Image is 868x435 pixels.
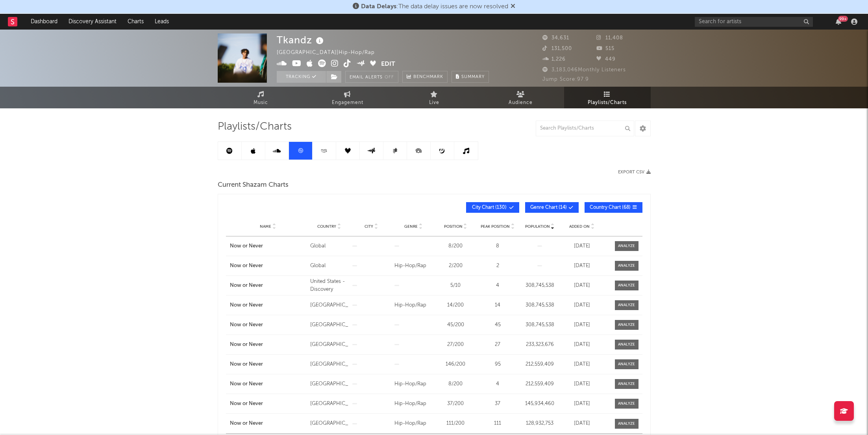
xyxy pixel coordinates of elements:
[310,341,348,349] div: [GEOGRAPHIC_DATA]
[230,380,306,388] div: Now or Never
[596,35,623,41] span: 11,408
[218,180,289,190] span: Current Shazam Charts
[525,202,579,213] button: Genre Chart(14)
[479,361,517,368] div: 95
[277,33,326,46] div: Tkandz
[521,380,559,388] div: 212,559,409
[230,341,306,349] div: Now or Never
[479,301,517,309] div: 14
[437,400,475,408] div: 37 / 200
[588,98,627,108] span: Playlists/Charts
[230,420,306,428] a: Now or Never
[230,242,306,250] a: Now or Never
[563,282,601,290] div: [DATE]
[385,75,394,80] em: Off
[230,262,306,270] div: Now or Never
[542,77,589,82] span: Jump Score: 97.9
[479,282,517,290] div: 4
[230,301,306,309] a: Now or Never
[413,72,443,82] span: Benchmark
[542,57,566,62] span: 1,226
[525,224,550,229] span: Population
[310,262,348,270] div: Global
[479,262,517,270] div: 2
[437,301,475,309] div: 14 / 200
[260,224,271,229] span: Name
[590,205,631,210] span: Country Chart ( 68 )
[596,57,616,62] span: 449
[437,242,475,250] div: 8 / 200
[838,16,848,22] div: 99 +
[310,301,348,309] div: [GEOGRAPHIC_DATA]
[563,420,601,428] div: [DATE]
[563,380,601,388] div: [DATE]
[563,262,601,270] div: [DATE]
[444,224,463,229] span: Position
[521,341,559,349] div: 233,323,676
[402,71,448,83] a: Benchmark
[466,202,519,213] button: City Chart(130)
[230,400,306,408] a: Now or Never
[310,278,348,293] div: United States - Discovery
[479,321,517,329] div: 45
[230,321,306,329] a: Now or Never
[542,46,572,51] span: 131,500
[218,87,304,108] a: Music
[394,420,433,428] div: Hip-Hop/Rap
[437,341,475,349] div: 27 / 200
[381,59,395,69] button: Edit
[536,121,634,136] input: Search Playlists/Charts
[511,4,515,10] span: Dismiss
[563,242,601,250] div: [DATE]
[277,71,326,83] button: Tracking
[521,301,559,309] div: 308,745,538
[530,205,567,210] span: Genre Chart ( 14 )
[345,71,398,83] button: Email AlertsOff
[361,4,396,10] span: Data Delays
[563,321,601,329] div: [DATE]
[563,400,601,408] div: [DATE]
[479,341,517,349] div: 27
[317,224,336,229] span: Country
[509,98,533,108] span: Audience
[391,87,477,108] a: Live
[542,67,626,72] span: 3,183,046 Monthly Listeners
[437,282,475,290] div: 5 / 10
[479,400,517,408] div: 37
[836,19,841,25] button: 99+
[361,4,508,10] span: : The data delay issues are now resolved
[481,224,510,229] span: Peak Position
[122,14,149,30] a: Charts
[365,224,373,229] span: City
[521,321,559,329] div: 308,745,538
[542,35,569,41] span: 34,631
[310,321,348,329] div: [GEOGRAPHIC_DATA]
[452,71,489,83] button: Summary
[479,380,517,388] div: 4
[437,361,475,368] div: 146 / 200
[521,361,559,368] div: 212,559,409
[25,14,63,30] a: Dashboard
[394,301,433,309] div: Hip-Hop/Rap
[521,400,559,408] div: 145,934,460
[304,87,391,108] a: Engagement
[310,420,348,428] div: [GEOGRAPHIC_DATA]
[461,75,485,79] span: Summary
[277,48,393,58] div: [GEOGRAPHIC_DATA] | Hip-Hop/Rap
[564,87,651,108] a: Playlists/Charts
[394,380,433,388] div: Hip-Hop/Rap
[563,341,601,349] div: [DATE]
[437,420,475,428] div: 111 / 200
[230,361,306,368] a: Now or Never
[563,361,601,368] div: [DATE]
[394,262,433,270] div: Hip-Hop/Rap
[569,224,590,229] span: Added On
[429,98,439,108] span: Live
[695,17,813,27] input: Search for artists
[310,242,348,250] div: Global
[149,14,174,30] a: Leads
